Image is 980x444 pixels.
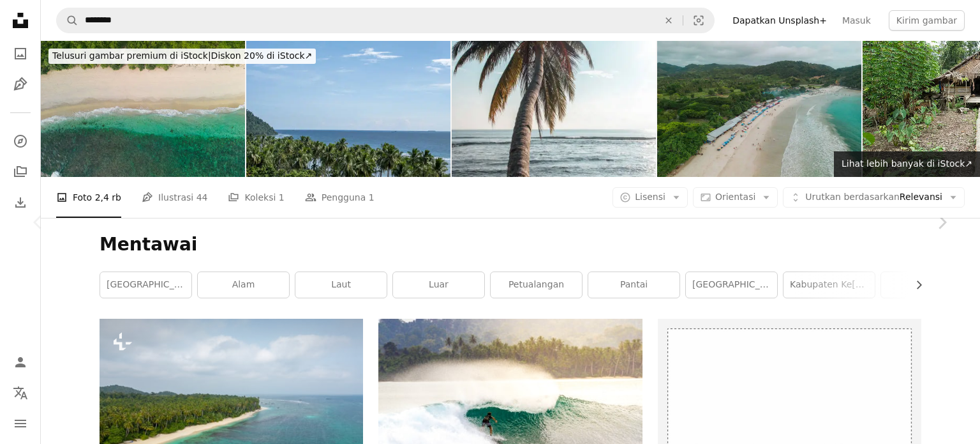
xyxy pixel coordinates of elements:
[835,10,879,31] a: Masuk
[295,272,387,298] a: laut
[715,192,755,202] span: Orientasi
[655,8,683,33] button: Hapus
[903,161,980,284] a: Berikutnya
[393,272,484,298] a: Luar
[100,233,921,256] h1: Mentawai
[198,272,289,298] a: alam
[725,10,835,31] a: Dapatkan Unsplash+
[612,187,688,208] button: Lisensi
[635,192,665,202] span: Lisensi
[8,41,33,66] a: Foto
[8,411,33,436] button: Menu
[305,177,375,218] a: Pengguna 1
[889,10,965,31] button: Kirim gambar
[8,349,33,375] a: Masuk/Daftar
[142,177,207,218] a: Ilustrasi 44
[783,272,875,298] a: Kabupaten Ke[GEOGRAPHIC_DATA]
[8,380,33,406] button: Bahasa
[100,272,191,298] a: [GEOGRAPHIC_DATA]
[246,41,450,177] img: laut terbuka dengan pohon kelapa dan langit biru cerah di Mentawai
[378,401,642,412] a: orang selancar di ombak besar di siang hari
[8,128,33,154] a: Jelajahi
[56,8,715,33] form: Temuka visual di seluruh situs
[57,8,78,33] button: Pencarian di Unsplash
[805,191,942,204] span: Relevansi
[8,72,33,97] a: Ilustrasi
[657,41,861,177] img: Pemandangan udara pantai Selong Belanak di Lombok
[369,190,375,204] span: 1
[907,272,921,298] button: gulir daftar ke kanan
[783,187,965,208] button: Urutkan berdasarkanRelevansi
[452,41,656,177] img: Wanita mengumpulkan kerang di bawah pohon palem
[842,158,972,169] span: Lihat lebih banyak di iStock ↗
[834,151,980,177] a: Lihat lebih banyak di iStock↗
[881,272,972,298] a: hijau
[100,412,363,424] a: pemandangan udara pulau tropis dengan pohon palem
[52,50,211,61] span: Telusuri gambar premium di iStock |
[8,159,33,185] a: Koleksi
[805,192,900,202] span: Urutkan berdasarkan
[588,272,679,298] a: pantai
[279,190,285,204] span: 1
[228,177,284,218] a: Koleksi 1
[41,41,245,177] img: Pemandangan udara pantai Selong Belanak di Lombok
[693,187,778,208] button: Orientasi
[41,41,323,72] a: Telusuri gambar premium di iStock|Diskon 20% di iStock↗
[491,272,582,298] a: petualangan
[683,8,714,33] button: Pencarian visual
[686,272,777,298] a: [GEOGRAPHIC_DATA]
[197,190,208,204] span: 44
[52,50,312,61] span: Diskon 20% di iStock ↗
